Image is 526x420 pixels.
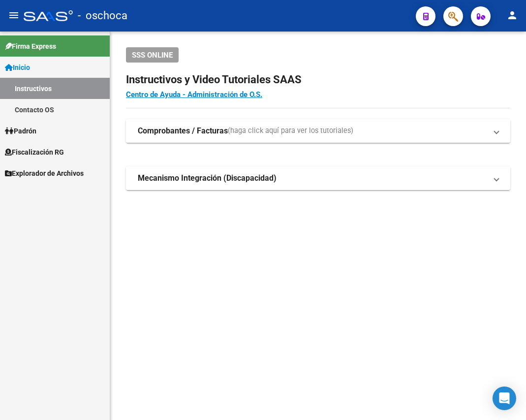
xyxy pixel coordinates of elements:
mat-icon: menu [8,9,20,21]
mat-icon: person [506,9,518,21]
span: (haga click aquí para ver los tutoriales) [228,126,353,136]
strong: Comprobantes / Facturas [138,126,228,136]
span: Padrón [5,126,36,136]
h2: Instructivos y Video Tutoriales SAAS [126,70,510,89]
span: - oschoca [78,5,127,27]
span: Firma Express [5,41,56,52]
button: SSS ONLINE [126,47,179,63]
mat-expansion-panel-header: Comprobantes / Facturas(haga click aquí para ver los tutoriales) [126,119,510,143]
strong: Mecanismo Integración (Discapacidad) [138,173,277,184]
mat-expansion-panel-header: Mecanismo Integración (Discapacidad) [126,166,510,190]
span: Fiscalización RG [5,147,64,158]
a: Centro de Ayuda - Administración de O.S. [126,90,262,99]
span: Inicio [5,62,30,73]
span: SSS ONLINE [132,51,173,60]
span: Explorador de Archivos [5,168,84,179]
div: Open Intercom Messenger [493,387,516,410]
